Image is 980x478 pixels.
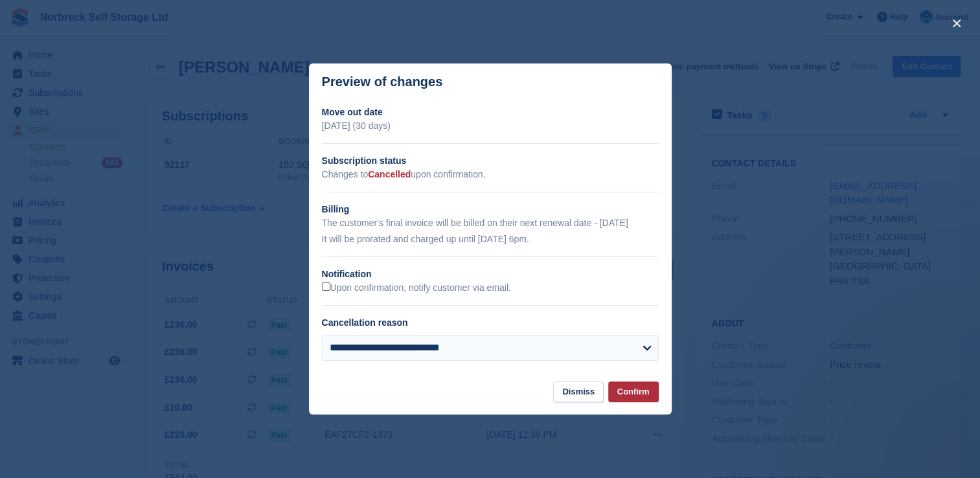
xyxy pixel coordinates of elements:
[322,317,408,328] label: Cancellation reason
[322,154,659,168] h2: Subscription status
[322,74,443,89] p: Preview of changes
[946,13,967,34] button: close
[368,169,411,179] span: Cancelled
[322,233,659,246] p: It will be prorated and charged up until [DATE] 6pm.
[322,119,659,133] p: [DATE] (30 days)
[553,381,604,403] button: Dismiss
[322,282,330,291] input: Upon confirmation, notify customer via email.
[322,106,659,119] h2: Move out date
[322,216,659,230] p: The customer's final invoice will be billed on their next renewal date - [DATE]
[322,203,659,216] h2: Billing
[322,168,659,181] p: Changes to upon confirmation.
[322,282,511,294] label: Upon confirmation, notify customer via email.
[322,267,659,281] h2: Notification
[608,381,659,403] button: Confirm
